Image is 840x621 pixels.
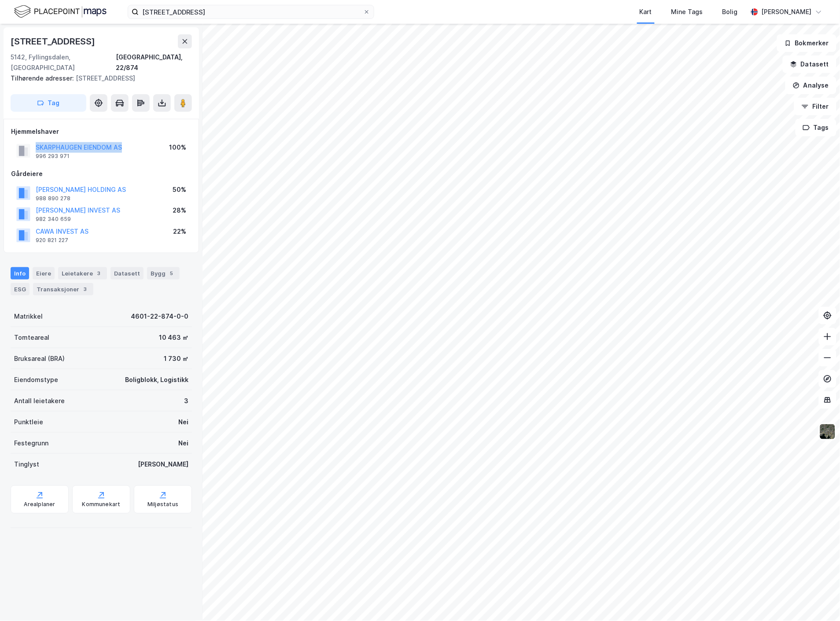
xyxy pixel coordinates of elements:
div: Matrikkel [14,311,43,322]
button: Tags [796,119,836,136]
img: 9k= [819,423,836,440]
div: 982 340 659 [36,216,71,223]
div: 28% [173,205,186,216]
div: [STREET_ADDRESS] [11,73,185,84]
input: Søk på adresse, matrikkel, gårdeiere, leietakere eller personer [139,5,363,18]
div: Info [11,267,29,279]
div: Nei [178,438,188,448]
div: 5142, Fyllingsdalen, [GEOGRAPHIC_DATA] [11,52,116,73]
div: Antall leietakere [14,396,65,406]
div: Kart [640,7,652,17]
div: 920 821 227 [36,237,68,244]
button: Tag [11,94,86,112]
div: Datasett [111,267,144,279]
div: Bruksareal (BRA) [14,353,65,364]
button: Filter [794,98,836,115]
iframe: Chat Widget [796,579,840,621]
button: Datasett [783,55,836,73]
div: Bygg [147,267,180,279]
div: 100% [169,142,186,153]
div: [PERSON_NAME] [138,459,188,470]
div: Kontrollprogram for chat [796,579,840,621]
div: 3 [95,269,103,278]
div: 3 [184,396,188,406]
div: Tinglyst [14,459,39,470]
div: Mine Tags [671,7,703,17]
button: Bokmerker [777,34,836,52]
img: logo.f888ab2527a4732fd821a326f86c7f29.svg [14,4,107,19]
div: Gårdeiere [11,169,192,179]
div: Tomteareal [14,332,49,343]
div: 5 [167,269,176,278]
div: 50% [173,184,186,195]
div: [GEOGRAPHIC_DATA], 22/874 [116,52,192,73]
button: Analyse [785,77,836,94]
div: Bolig [722,7,738,17]
div: 10 463 ㎡ [159,332,188,343]
div: Festegrunn [14,438,48,448]
div: 1 730 ㎡ [164,353,188,364]
div: 996 293 971 [36,153,70,160]
div: ESG [11,283,29,295]
div: Hjemmelshaver [11,126,192,137]
div: Kommunekart [82,501,120,508]
span: Tilhørende adresser: [11,74,76,82]
div: Transaksjoner [33,283,93,295]
div: Nei [178,417,188,427]
div: Leietakere [58,267,107,279]
div: 4601-22-874-0-0 [131,311,188,322]
div: [PERSON_NAME] [762,7,812,17]
div: Miljøstatus [147,501,178,508]
div: Eiendomstype [14,375,58,385]
div: 22% [173,226,186,237]
div: Eiere [33,267,55,279]
div: Boligblokk, Logistikk [125,375,188,385]
div: 988 890 278 [36,195,70,202]
div: Arealplaner [24,501,55,508]
div: [STREET_ADDRESS] [11,34,97,48]
div: 3 [81,285,90,294]
div: Punktleie [14,417,43,427]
